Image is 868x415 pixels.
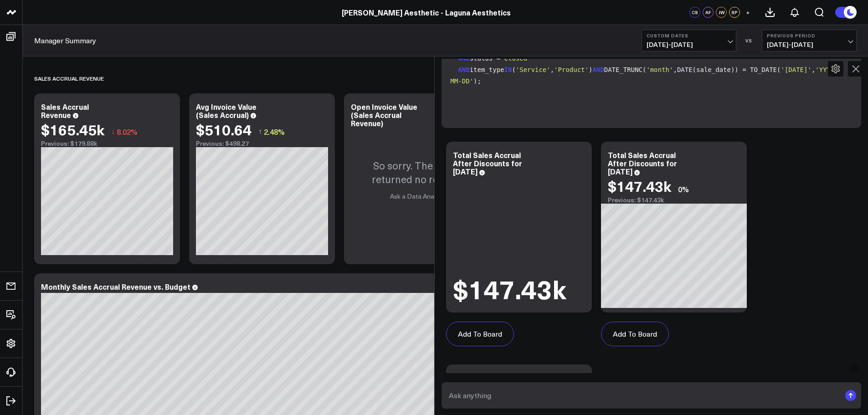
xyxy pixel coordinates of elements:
div: $147.43k [453,276,566,301]
span: DATE [677,66,693,73]
p: So sorry. The query returned no results. [353,159,481,186]
span: 'month' [646,66,673,73]
span: 2.48% [264,127,285,137]
b: Previous Period [767,33,852,38]
button: Custom Dates[DATE]-[DATE] [642,30,736,51]
div: Previous: $498.27 [196,140,328,147]
span: [DATE] - [DATE] [767,41,852,48]
div: Sales Accrual Revenue [34,68,104,89]
b: Custom Dates [647,33,731,38]
div: CS [689,7,700,18]
div: Previous: $179.88k [41,140,173,147]
span: 'Closed' [500,55,531,62]
a: [PERSON_NAME] Aesthetic - Laguna Aesthetics [342,7,511,17]
div: Monthly Sales Accrual Revenue vs. Budget [41,282,190,292]
span: AND [458,55,469,62]
span: [DATE] - [DATE] [647,41,731,48]
span: ↑ [258,126,262,138]
span: 'Product' [554,66,589,73]
span: '[DATE]' [781,66,811,73]
span: IN [504,66,512,73]
span: 8.02% [117,127,138,137]
div: Open Invoice Value (Sales Accrual Revenue) [351,102,417,128]
span: AND [592,66,604,73]
div: Sales Accrual Revenue [41,102,89,120]
div: VS [741,38,757,43]
span: AND [458,66,469,73]
div: Total Sales Accrual After Discounts for [DATE] [453,373,522,399]
div: Total Sales Accrual After Discounts for [DATE] [453,150,522,176]
span: 'Service' [516,66,550,73]
div: Previous: $147.43k [608,196,740,204]
button: Add To Board [601,322,669,346]
div: $510.64 [196,121,252,138]
div: JW [716,7,727,18]
button: Previous Period[DATE]-[DATE] [762,30,857,51]
div: Avg Invoice Value (Sales Accrual) [196,102,257,120]
div: Total Sales Accrual After Discounts for [DATE] [608,150,677,176]
a: Ask a Data Analyst [390,192,444,200]
div: AF [703,7,714,18]
button: Add To Board [446,322,514,346]
div: $165.45k [41,121,104,138]
button: + [742,7,753,18]
div: SP [729,7,740,18]
div: 0% [678,184,689,194]
input: Ask anything [447,387,841,404]
a: Manager Summary [34,36,96,46]
span: ↓ [111,126,115,138]
span: + [746,9,750,15]
div: $147.43k [608,178,671,194]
